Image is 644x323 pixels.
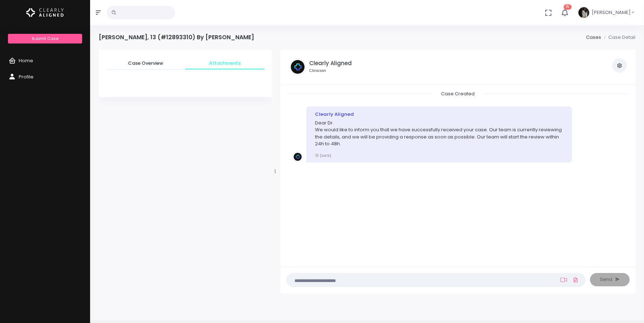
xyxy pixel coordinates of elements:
a: Submit Case [8,34,82,44]
div: Clearly Aligned [315,111,563,118]
small: [DATE] [315,153,331,158]
span: Case Created [432,88,483,99]
a: Add Files [571,273,580,286]
span: Profile [19,73,34,80]
span: Case Overview [112,60,179,67]
img: Header Avatar [577,6,590,19]
span: Home [19,57,33,64]
h4: [PERSON_NAME], 13 (#12893310) By [PERSON_NAME] [99,34,254,41]
span: Attachments [191,60,259,67]
a: Add Loom Video [559,277,568,283]
a: Cases [586,34,601,41]
div: scrollable content [286,90,630,260]
span: 15 [564,4,572,10]
div: scrollable content [99,50,272,106]
img: Logo Horizontal [26,5,64,20]
span: Submit Case [32,36,58,41]
h5: Clearly Aligned [309,60,352,67]
span: [PERSON_NAME] [592,9,631,16]
small: Clinician [309,68,352,74]
li: Case Detail [601,34,635,41]
p: Dear Dr. We would like to inform you that we have successfully received your case. Our team is cu... [315,119,563,147]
